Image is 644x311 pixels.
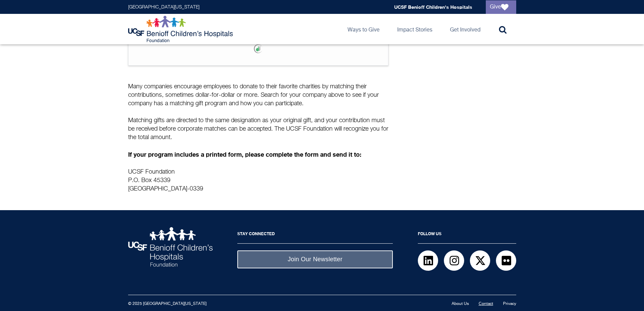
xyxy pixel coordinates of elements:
p: Matching gifts are directed to the same designation as your original gift, and your contribution ... [128,116,388,142]
a: Double the Donation website (opens in a new window) [254,43,263,50]
img: UCSF Benioff Children's Hospitals [128,227,213,267]
a: [GEOGRAPHIC_DATA][US_STATE] [128,5,199,9]
strong: If your program includes a printed form, please complete the form and send it to: [128,151,361,158]
img: Powered by Double the Donation [254,44,263,53]
a: Join Our Newsletter [237,250,393,268]
p: UCSF Foundation P.O. Box 45339 [GEOGRAPHIC_DATA]-0339 [128,168,388,193]
img: Logo for UCSF Benioff Children's Hospitals Foundation [128,16,235,43]
a: Privacy [503,302,516,306]
small: © 2025 [GEOGRAPHIC_DATA][US_STATE] [128,302,207,306]
a: Impact Stories [392,14,438,44]
p: Many companies encourage employees to donate to their favorite charities by matching their contri... [128,83,388,108]
h2: Follow Us [418,227,516,244]
a: Get Involved [445,14,486,44]
h2: Stay Connected [237,227,393,244]
a: About Us [452,302,469,306]
a: UCSF Benioff Children's Hospitals [394,4,472,10]
a: Give [486,0,516,14]
a: Contact [479,302,493,306]
a: Ways to Give [342,14,385,44]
